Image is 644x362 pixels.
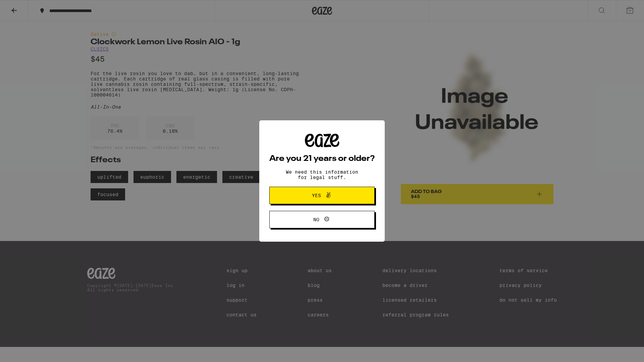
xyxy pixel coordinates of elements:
[313,217,319,222] span: No
[269,211,375,228] button: No
[269,187,375,204] button: Yes
[280,169,364,180] p: We need this information for legal stuff.
[602,342,637,359] iframe: Opens a widget where you can find more information
[269,155,375,163] h2: Are you 21 years or older?
[312,193,321,198] span: Yes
